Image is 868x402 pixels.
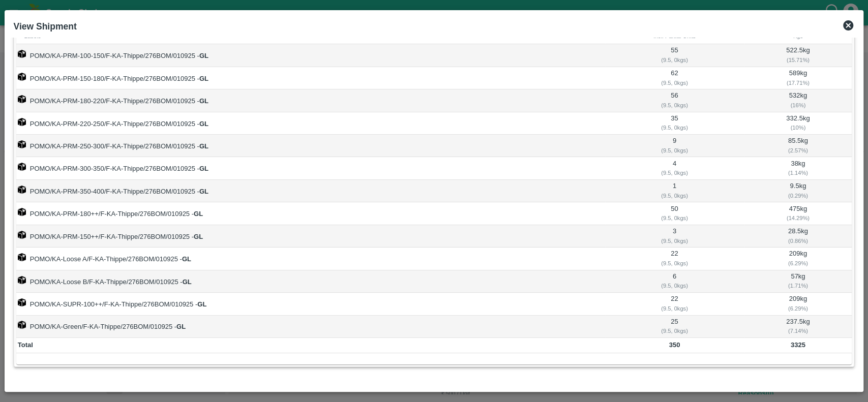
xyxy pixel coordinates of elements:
[199,120,208,128] strong: GL
[744,270,852,293] td: 57 kg
[607,146,742,155] div: ( 9.5, 0 kgs)
[605,135,744,157] td: 9
[607,55,742,65] div: ( 9.5, 0 kgs)
[607,326,742,335] div: ( 9.5, 0 kgs)
[182,255,191,263] strong: GL
[791,341,805,349] b: 3325
[605,44,744,67] td: 55
[605,89,744,112] td: 56
[18,95,26,103] img: box
[607,191,742,200] div: ( 9.5, 0 kgs)
[744,44,852,67] td: 522.5 kg
[18,341,33,349] b: Total
[745,304,850,313] div: ( 6.29 %)
[669,341,680,349] b: 350
[744,89,852,112] td: 532 kg
[745,259,850,268] div: ( 6.29 %)
[16,157,605,179] td: POMO/KA-PRM-300-350/F-KA-Thippe/276BOM/010925 -
[16,293,605,315] td: POMO/KA-SUPR-100++/F-KA-Thippe/276BOM/010925 -
[605,293,744,315] td: 22
[194,210,203,218] strong: GL
[605,202,744,225] td: 50
[745,281,850,290] div: ( 1.71 %)
[197,300,206,308] strong: GL
[16,270,605,293] td: POMO/KA-Loose B/F-KA-Thippe/276BOM/010925 -
[16,44,605,67] td: POMO/KA-PRM-100-150/F-KA-Thippe/276BOM/010925 -
[744,135,852,157] td: 85.5 kg
[18,118,26,126] img: box
[607,259,742,268] div: ( 9.5, 0 kgs)
[744,316,852,338] td: 237.5 kg
[199,188,208,195] strong: GL
[607,101,742,110] div: ( 9.5, 0 kgs)
[745,146,850,155] div: ( 2.57 %)
[18,231,26,239] img: box
[199,142,208,150] strong: GL
[194,233,203,240] strong: GL
[183,278,192,286] strong: GL
[744,180,852,202] td: 9.5 kg
[16,67,605,89] td: POMO/KA-PRM-150-180/F-KA-Thippe/276BOM/010925 -
[176,323,186,330] strong: GL
[16,180,605,202] td: POMO/KA-PRM-350-400/F-KA-Thippe/276BOM/010925 -
[605,67,744,89] td: 62
[18,276,26,284] img: box
[16,135,605,157] td: POMO/KA-PRM-250-300/F-KA-Thippe/276BOM/010925 -
[199,75,208,82] strong: GL
[745,78,850,87] div: ( 17.71 %)
[16,89,605,112] td: POMO/KA-PRM-180-220/F-KA-Thippe/276BOM/010925 -
[607,123,742,132] div: ( 9.5, 0 kgs)
[16,316,605,338] td: POMO/KA-Green/F-KA-Thippe/276BOM/010925 -
[744,225,852,248] td: 28.5 kg
[744,202,852,225] td: 475 kg
[605,248,744,270] td: 22
[745,55,850,65] div: ( 15.71 %)
[607,236,742,245] div: ( 9.5, 0 kgs)
[607,78,742,87] div: ( 9.5, 0 kgs)
[605,157,744,179] td: 4
[18,185,26,194] img: box
[18,321,26,329] img: box
[607,304,742,313] div: ( 9.5, 0 kgs)
[744,67,852,89] td: 589 kg
[745,236,850,245] div: ( 0.86 %)
[199,52,208,59] strong: GL
[605,112,744,135] td: 35
[607,168,742,177] div: ( 9.5, 0 kgs)
[18,298,26,306] img: box
[14,21,77,32] b: View Shipment
[744,112,852,135] td: 332.5 kg
[605,316,744,338] td: 25
[16,248,605,270] td: POMO/KA-Loose A/F-KA-Thippe/276BOM/010925 -
[18,73,26,81] img: box
[18,253,26,261] img: box
[199,97,208,105] strong: GL
[745,168,850,177] div: ( 1.14 %)
[744,248,852,270] td: 209 kg
[16,112,605,135] td: POMO/KA-PRM-220-250/F-KA-Thippe/276BOM/010925 -
[605,225,744,248] td: 3
[18,140,26,148] img: box
[199,165,208,172] strong: GL
[745,326,850,335] div: ( 7.14 %)
[745,191,850,200] div: ( 0.29 %)
[18,208,26,216] img: box
[745,123,850,132] div: ( 10 %)
[16,225,605,248] td: POMO/KA-PRM-150++/F-KA-Thippe/276BOM/010925 -
[18,163,26,171] img: box
[744,293,852,315] td: 209 kg
[745,101,850,110] div: ( 16 %)
[607,213,742,223] div: ( 9.5, 0 kgs)
[18,50,26,58] img: box
[607,281,742,290] div: ( 9.5, 0 kgs)
[745,213,850,223] div: ( 14.29 %)
[605,270,744,293] td: 6
[605,180,744,202] td: 1
[744,157,852,179] td: 38 kg
[16,202,605,225] td: POMO/KA-PRM-180++/F-KA-Thippe/276BOM/010925 -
